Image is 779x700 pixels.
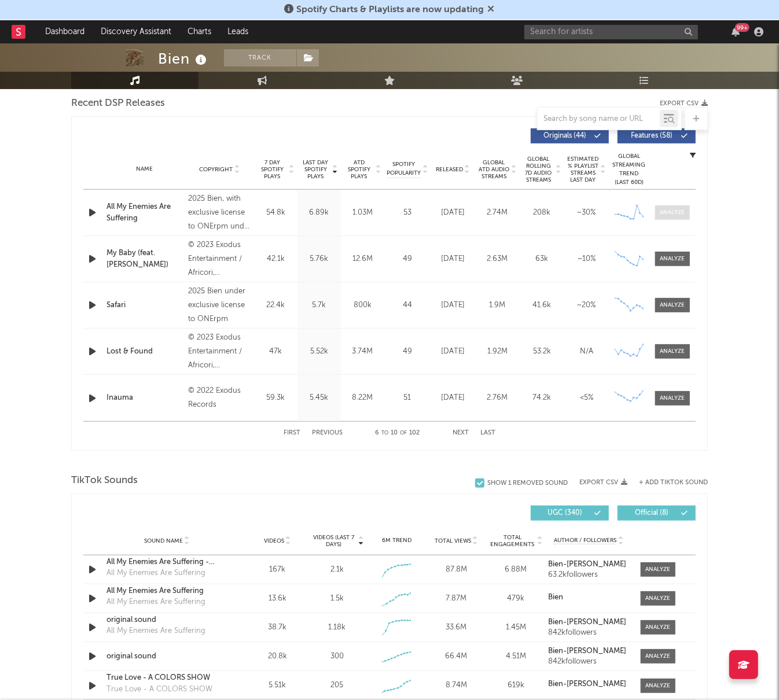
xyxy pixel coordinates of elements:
[344,392,381,404] div: 8.22M
[257,392,295,404] div: 59.3k
[251,593,304,605] div: 13.6k
[433,207,472,219] div: [DATE]
[433,346,472,358] div: [DATE]
[37,20,93,43] a: Dashboard
[567,156,599,183] span: Estimated % Playlist Streams Last Day
[264,537,284,544] span: Videos
[531,506,609,521] button: UGC(340)
[567,346,606,358] div: N/A
[435,537,471,544] span: Total Views
[480,430,495,436] button: Last
[199,166,233,173] span: Copyright
[284,430,300,436] button: First
[106,300,182,311] a: Safari
[106,585,227,597] a: All My Enemies Are Suffering
[478,346,517,358] div: 1.92M
[106,596,205,608] div: All My Enemies Are Suffering
[106,614,227,626] div: original sound
[429,622,483,633] div: 33.6M
[549,618,629,627] a: Bien-[PERSON_NAME]
[618,128,696,143] button: Features(58)
[344,207,381,219] div: 1.03M
[330,651,344,662] div: 300
[106,684,212,695] div: True Love - A COLORS SHOW
[489,593,543,605] div: 479k
[257,207,295,219] div: 54.8k
[489,622,543,633] div: 1.45M
[106,651,227,662] a: original sound
[300,392,338,404] div: 5.45k
[478,159,510,180] span: Global ATD Audio Streams
[567,392,606,404] div: <5%
[106,625,205,637] div: All My Enemies Are Suffering
[478,300,517,311] div: 1.9M
[639,480,708,486] button: + Add TikTok Sound
[257,253,295,265] div: 42.1k
[627,480,708,486] button: + Add TikTok Sound
[158,49,210,68] div: Bien
[106,557,227,568] div: All My Enemies Are Suffering - TikTok
[188,331,251,373] div: © 2023 Exodus Entertainment / Africori, exclusively licensed to Warner Music Africa
[312,430,343,436] button: Previous
[549,647,629,655] a: Bien-[PERSON_NAME]
[71,474,138,488] span: TikTok Sounds
[344,300,381,311] div: 800k
[300,346,338,358] div: 5.52k
[387,160,421,178] span: Spotify Popularity
[523,207,561,219] div: 208k
[330,564,344,576] div: 2.1k
[487,480,568,487] div: Show 1 Removed Sound
[366,426,429,440] div: 6 10 102
[328,622,346,633] div: 1.18k
[330,680,343,691] div: 205
[144,537,183,544] span: Sound Name
[429,680,483,691] div: 8.74M
[106,568,205,579] div: All My Enemies Are Suffering
[251,622,304,633] div: 38.7k
[735,23,749,32] div: 99 +
[106,672,227,684] div: True Love - A COLORS SHOW
[106,346,182,358] div: Lost & Found
[433,300,472,311] div: [DATE]
[106,165,182,174] div: Name
[531,128,609,143] button: Originals(44)
[489,680,543,691] div: 619k
[251,680,304,691] div: 5.51k
[567,300,606,311] div: ~ 20 %
[188,384,251,412] div: © 2022 Exodus Records
[297,5,484,14] span: Spotify Charts & Playlists are now updating
[106,392,182,404] a: Inauma
[538,510,591,517] span: UGC ( 340 )
[257,300,295,311] div: 22.4k
[344,253,381,265] div: 12.6M
[549,561,627,568] strong: Bien-[PERSON_NAME]
[224,49,296,67] button: Track
[251,651,304,662] div: 20.8k
[523,253,561,265] div: 63k
[660,100,708,107] button: Export CSV
[549,594,564,601] strong: Bien
[344,346,381,358] div: 3.74M
[523,156,554,183] span: Global Rolling 7D Audio Streams
[429,651,483,662] div: 66.4M
[489,534,536,548] span: Total Engagements
[549,680,627,688] strong: Bien-[PERSON_NAME]
[387,346,428,358] div: 49
[433,392,472,404] div: [DATE]
[429,564,483,576] div: 87.8M
[188,192,251,234] div: 2025 Bien, with exclusive license to ONErpm under exclusive license to ONErpm
[387,392,428,404] div: 51
[567,253,606,265] div: ~ 10 %
[257,346,295,358] div: 47k
[219,20,256,43] a: Leads
[579,479,627,486] button: Export CSV
[554,537,616,544] span: Author / Followers
[478,392,517,404] div: 2.76M
[300,207,338,219] div: 6.89k
[549,658,629,666] div: 842k followers
[429,593,483,605] div: 7.87M
[523,346,561,358] div: 53.2k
